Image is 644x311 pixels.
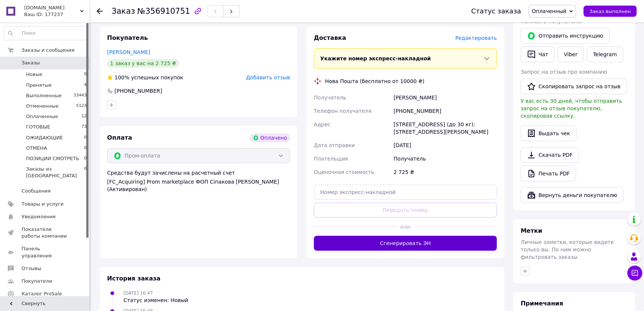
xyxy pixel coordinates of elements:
span: Укажите номер экспресс-накладной [320,55,431,61]
a: Telegram [587,47,623,62]
span: У вас есть 30 дней, чтобы отправить запрос на отзыв покупателю, скопировав ссылку. [521,98,622,119]
div: Статус изменен: Новый [123,296,188,304]
span: Оценочная стоимость [314,169,374,175]
span: История заказа [107,275,161,282]
div: Статус заказа [471,7,521,15]
span: Принятые [26,82,52,89]
span: Оплаченные [26,113,58,120]
div: [PHONE_NUMBER] [392,104,498,118]
span: Метки [521,227,542,234]
span: ОТМЕНА [26,145,47,152]
div: 1 заказ у вас на 2 725 ₴ [107,59,179,68]
div: Вернуться назад [97,7,103,15]
input: Поиск [4,26,87,40]
div: Нова Пошта (бесплатно от 10000 ₴) [323,77,426,85]
span: Заказ [112,7,135,16]
span: 0 [84,166,87,179]
span: 0 [84,145,87,152]
span: Примечания [521,300,563,307]
span: Личные заметки, которые видите только вы. По ним можно фильтровать заказы [521,239,614,260]
span: Заказы из [GEOGRAPHIC_DATA] [26,166,84,179]
span: Выполненные [26,92,62,99]
a: Скачать PDF [521,147,579,163]
span: Показатели работы компании [22,226,69,239]
span: Оплата [107,134,132,141]
button: Отправить инструкцию [521,28,609,44]
span: или [396,223,414,231]
button: Выдать чек [521,126,576,141]
span: Сообщения [22,188,51,194]
button: Чат с покупателем [627,266,642,280]
span: 0 [84,134,87,141]
span: 12 [81,113,87,120]
span: 73 [81,124,87,130]
button: Вернуть деньги покупателю [521,187,624,203]
span: ГОТОВЫЕ [26,124,50,130]
div: Получатель [392,152,498,165]
span: Отзывы [22,265,41,272]
div: [FC_Acquiring] Prom marketplace ФОП Сіпакова [PERSON_NAME] (Активирован) [107,178,290,193]
button: Чат [521,47,554,62]
a: [PERSON_NAME] [107,49,150,55]
span: 0 [84,71,87,78]
input: Номер экспресс-накладной [314,185,497,200]
div: [PHONE_NUMBER] [114,87,163,95]
span: Дата отправки [314,142,355,148]
div: Средства будут зачислены на расчетный счет [107,169,290,193]
span: Редактировать [455,35,497,41]
div: успешных покупок [107,74,183,81]
div: [STREET_ADDRESS] (до 30 кг): [STREET_ADDRESS][PERSON_NAME] [392,118,498,139]
div: Оплачено [250,133,290,142]
div: 2 725 ₴ [392,165,498,179]
a: Viber [557,47,583,62]
span: Телефон получателя [314,108,371,114]
span: ПОЗИЦИИ СМОТРЕТЬ [26,155,79,162]
div: Ваш ID: 177237 [24,11,89,18]
span: Новые [26,71,42,78]
span: URANCLUB.COM.UA [24,4,80,11]
span: Получатель [314,95,346,101]
span: 5123 [76,103,87,110]
span: Добавить отзыв [246,74,290,80]
span: №356910751 [137,7,190,16]
div: [PERSON_NAME] [392,91,498,104]
button: Скопировать запрос на отзыв [521,79,627,94]
span: Заказы [22,60,40,66]
span: Уведомления [22,213,55,220]
span: Отмененные [26,103,58,110]
span: Плательщик [314,156,348,162]
span: Покупатель [107,34,148,41]
span: [DATE] 16:47 [123,291,153,296]
span: Заказы и сообщения [22,47,74,54]
span: Покупатели [22,278,52,285]
span: 0 [84,155,87,162]
span: Панель управления [22,245,69,259]
button: Заказ выполнен [583,6,637,17]
span: Заказ выполнен [589,9,631,14]
span: ОЖИДАЮЩИЕ [26,134,63,141]
button: Сгенерировать ЭН [314,236,497,251]
span: Оплаченный [532,8,566,14]
div: [DATE] [392,139,498,152]
span: 100% [115,74,129,80]
span: Доставка [314,34,346,41]
span: Запрос на отзыв про компанию [521,69,607,75]
span: 33443 [74,92,87,99]
span: Каталог ProSale [22,291,62,297]
span: Адрес [314,121,330,127]
span: Товары и услуги [22,201,64,207]
span: 4 [84,82,87,89]
a: Печать PDF [521,166,576,181]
